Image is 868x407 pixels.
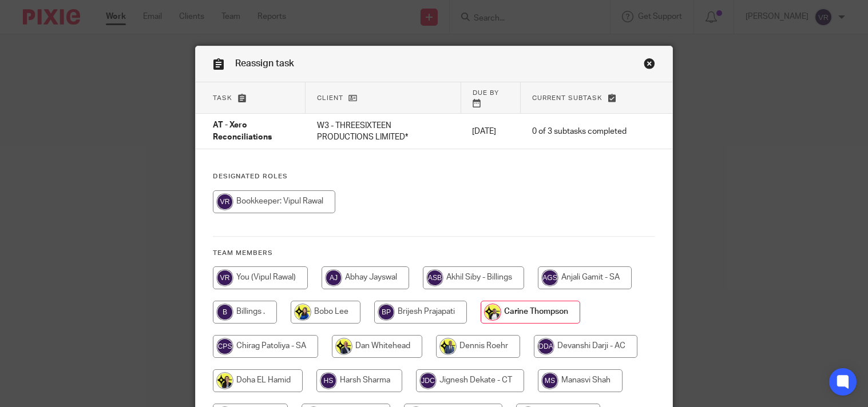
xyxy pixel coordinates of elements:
span: Current subtask [532,95,603,101]
span: AT - Xero Reconciliations [213,122,272,142]
span: Due by [473,90,499,96]
p: W3 - THREESIXTEEN PRODUCTIONS LIMITED* [317,120,449,143]
h4: Designated Roles [213,172,655,181]
a: Close this dialog window [644,58,655,73]
span: Reassign task [235,59,294,68]
span: Client [317,95,343,101]
span: Task [213,95,232,101]
h4: Team members [213,249,655,258]
p: [DATE] [472,126,509,137]
td: 0 of 3 subtasks completed [521,114,638,149]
